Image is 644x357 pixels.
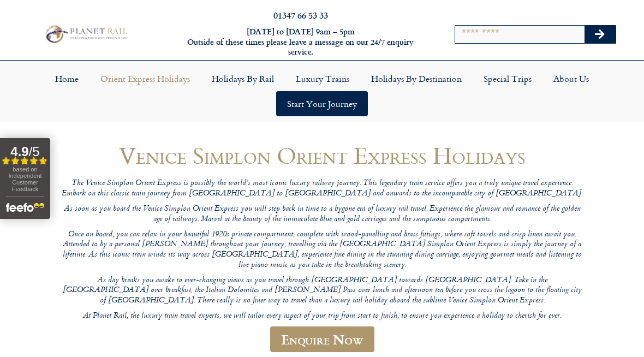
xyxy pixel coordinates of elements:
p: The Venice Simplon Orient Express is possibly the world’s most iconic luxury railway journey. Thi... [60,178,584,199]
a: About Us [542,66,600,91]
h1: Venice Simplon Orient Express Holidays [60,142,584,168]
a: Enquire Now [270,326,374,352]
p: At Planet Rail, the luxury train travel experts, we will tailor every aspect of your trip from st... [60,311,584,322]
p: Once on board, you can relax in your beautiful 1920s private compartment, complete with wood-pane... [60,230,584,271]
a: Orient Express Holidays [90,66,201,91]
p: As soon as you board the Venice Simplon Orient Express you will step back in time to a bygone era... [60,204,584,224]
a: Home [44,66,90,91]
a: Luxury Trains [285,66,360,91]
a: Start your Journey [276,91,368,116]
p: As day breaks you awake to ever-changing views as you travel through [GEOGRAPHIC_DATA] towards [G... [60,276,584,306]
button: Search [585,26,616,43]
a: Holidays by Destination [360,66,473,91]
a: Special Trips [473,66,542,91]
a: Holidays by Rail [201,66,285,91]
img: Planet Rail Train Holidays Logo [42,23,129,45]
h6: [DATE] to [DATE] 9am – 5pm Outside of these times please leave a message on our 24/7 enquiry serv... [175,27,427,57]
a: 01347 66 53 33 [273,9,328,21]
nav: Menu [5,66,639,116]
